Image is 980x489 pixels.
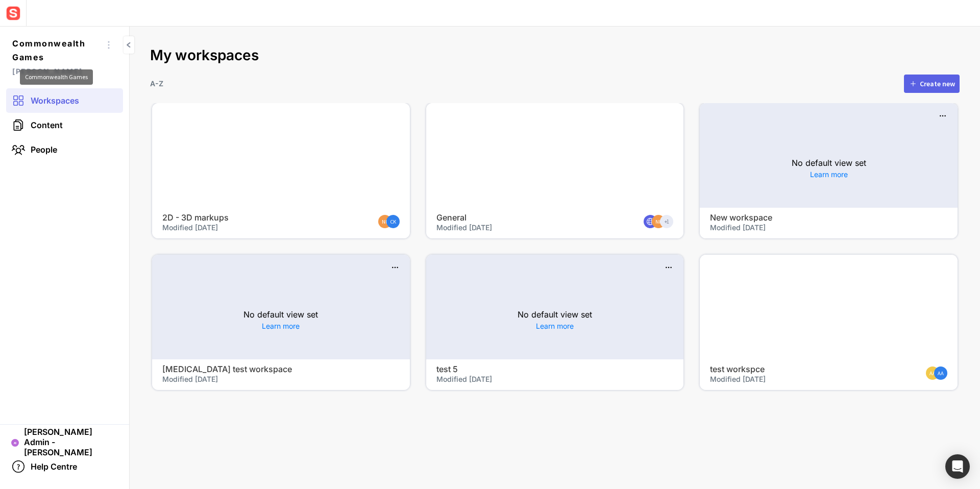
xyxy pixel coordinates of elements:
[929,370,936,376] text: AA
[31,120,63,130] span: Content
[12,64,101,78] span: [PERSON_NAME]
[710,223,766,232] span: Modified [DATE]
[792,157,866,169] p: No default view set
[938,370,944,376] text: AA
[710,213,909,223] h4: New workspace
[436,375,492,383] span: Modified [DATE]
[436,223,492,232] span: Modified [DATE]
[162,364,361,374] h4: [MEDICAL_DATA] test workspace
[162,213,361,223] h4: 2D - 3D markups
[710,364,909,374] h4: test workspce
[13,441,17,445] text: AD
[150,47,960,64] h2: My workspaces
[390,218,396,225] text: CK
[904,75,960,93] button: Create new
[436,213,635,223] h4: General
[6,137,123,162] a: People
[536,321,574,331] a: Learn more
[710,375,766,383] span: Modified [DATE]
[6,88,123,113] a: Workspaces
[518,308,592,321] p: No default view set
[243,308,318,321] p: No default view set
[655,218,663,225] text: NK
[24,427,118,457] span: [PERSON_NAME] Admin - [PERSON_NAME]
[436,364,635,374] h4: test 5
[945,454,970,479] div: Open Intercom Messenger
[25,74,88,81] span: Commonwealth Games
[6,454,123,479] a: Help Centre
[31,95,79,106] span: Workspaces
[262,321,300,331] a: Learn more
[162,375,218,383] span: Modified [DATE]
[810,169,848,180] a: Learn more
[31,461,77,472] span: Help Centre
[12,37,101,64] span: Commonwealth Games
[31,144,57,155] span: People
[646,217,655,226] img: globe.svg
[381,218,388,225] text: NK
[150,78,163,89] p: A-Z
[162,223,218,232] span: Modified [DATE]
[6,113,123,137] a: Content
[4,4,22,22] img: sensat
[920,80,955,87] div: Create new
[660,215,673,228] div: +1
